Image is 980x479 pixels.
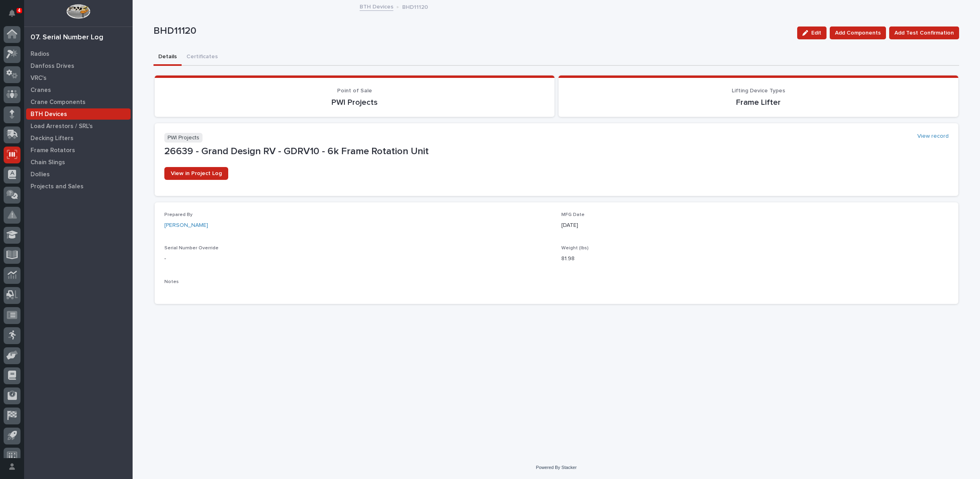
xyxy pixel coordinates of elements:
p: BTH Devices [31,111,67,118]
a: VRC's [24,72,133,84]
p: Chain Slings [31,159,65,166]
p: Frame Rotators [31,147,75,154]
a: Crane Components [24,96,133,108]
button: Add Test Confirmation [889,26,959,39]
a: Frame Rotators [24,144,133,156]
p: BHD11120 [402,2,428,11]
p: PWI Projects [164,133,203,143]
a: Powered By Stacker [536,465,577,470]
div: Notifications4 [10,10,20,22]
p: Crane Components [31,99,86,106]
p: Cranes [31,87,51,94]
a: Load Arrestors / SRL's [24,120,133,132]
a: [PERSON_NAME] [164,221,208,230]
a: Dollies [24,168,133,180]
p: Load Arrestors / SRL's [31,123,93,130]
button: Add Components [830,26,886,39]
a: Danfoss Drives [24,60,133,72]
p: Danfoss Drives [31,63,74,70]
span: Notes [164,279,179,284]
p: 81.98 [561,255,949,263]
div: 07. Serial Number Log [31,33,103,42]
p: 26639 - Grand Design RV - GDRV10 - 6k Frame Rotation Unit [164,146,949,157]
span: MFG Date [561,212,585,217]
p: Radios [31,51,49,58]
span: Lifting Device Types [732,88,785,94]
p: Frame Lifter [568,98,949,107]
a: BTH Devices [360,2,393,11]
span: Add Test Confirmation [894,28,954,38]
p: PWI Projects [164,98,545,107]
p: BHD11120 [153,25,791,37]
a: Cranes [24,84,133,96]
a: View in Project Log [164,167,228,180]
span: Point of Sale [337,88,372,94]
p: [DATE] [561,221,949,230]
img: Workspace Logo [66,4,90,19]
p: Projects and Sales [31,183,84,190]
span: Weight (lbs) [561,246,589,251]
span: Serial Number Override [164,246,219,251]
a: Radios [24,48,133,60]
button: Certificates [182,49,223,66]
a: View record [917,133,949,140]
p: Decking Lifters [31,135,74,142]
span: Add Components [835,28,881,38]
button: Notifications [4,5,20,22]
p: 4 [18,8,20,13]
a: Projects and Sales [24,180,133,192]
a: Chain Slings [24,156,133,168]
p: Dollies [31,171,50,178]
button: Edit [797,26,827,39]
p: - [164,255,552,263]
a: BTH Devices [24,108,133,120]
span: View in Project Log [171,171,222,176]
a: Decking Lifters [24,132,133,144]
p: VRC's [31,75,47,82]
button: Details [153,49,182,66]
span: Prepared By [164,212,192,217]
span: Edit [811,29,821,37]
